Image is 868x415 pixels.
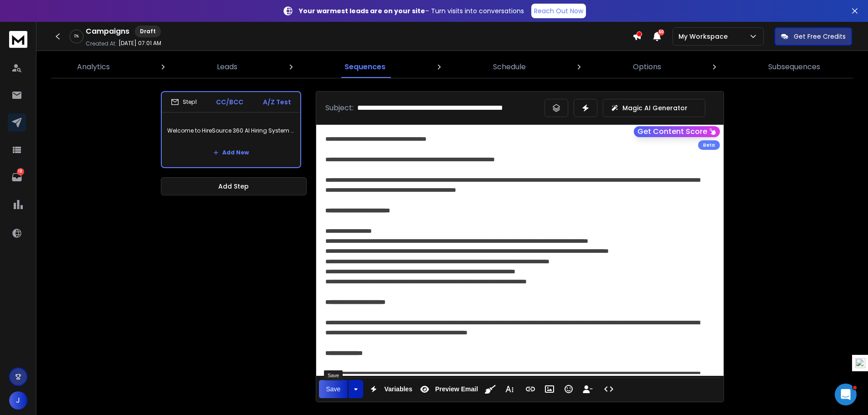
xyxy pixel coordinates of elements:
[482,380,499,398] button: Clean HTML
[319,380,348,398] button: Save
[501,380,518,398] button: More Text
[86,26,129,37] h1: Campaigns
[72,56,115,78] a: Analytics
[534,6,583,15] p: Reach Out Now
[433,385,480,393] span: Preview Email
[658,29,664,36] span: 50
[9,31,27,48] img: logo
[344,61,385,72] p: Sequences
[622,103,688,113] p: Magic AI Generator
[416,380,480,398] button: Preview Email
[217,61,237,72] p: Leads
[167,118,295,143] p: Welcome to HireSource 360 AI Hiring System Overview,
[493,61,526,72] p: Schedule
[206,143,256,162] button: Add New
[600,380,617,398] button: Code View
[161,91,301,168] li: Step1CC/BCCA/Z TestWelcome to HireSource 360 AI Hiring System Overview,Add New
[216,97,243,107] p: CC/BCC
[17,168,24,175] p: 18
[9,391,27,410] button: J
[382,385,414,393] span: Variables
[339,56,391,78] a: Sequences
[118,40,161,47] p: [DATE] 07:01 AM
[171,98,197,106] div: Step 1
[633,61,661,72] p: Options
[161,177,307,195] button: Add Step
[77,61,110,72] p: Analytics
[522,380,539,398] button: Insert Link (Ctrl+K)
[488,56,531,78] a: Schedule
[634,126,720,137] button: Get Content Score
[531,4,586,18] a: Reach Out Now
[86,40,117,47] p: Created At:
[8,168,26,186] a: 18
[763,56,826,78] a: Subsequences
[768,61,820,72] p: Subsequences
[835,384,857,405] iframe: Intercom live chat
[135,26,161,37] div: Draft
[299,6,425,15] strong: Your warmest leads are on your site
[698,140,720,150] div: Beta
[775,27,852,46] button: Get Free Credits
[627,56,667,78] a: Options
[541,380,558,398] button: Insert Image (Ctrl+P)
[678,32,731,41] p: My Workspace
[560,380,577,398] button: Emoticons
[365,380,414,398] button: Variables
[794,32,846,41] p: Get Free Credits
[74,34,79,39] p: 0 %
[603,99,705,117] button: Magic AI Generator
[325,102,354,113] p: Subject:
[263,97,291,107] p: A/Z Test
[324,370,343,380] div: Save
[579,380,596,398] button: Insert Unsubscribe Link
[299,6,524,15] p: – Turn visits into conversations
[211,56,243,78] a: Leads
